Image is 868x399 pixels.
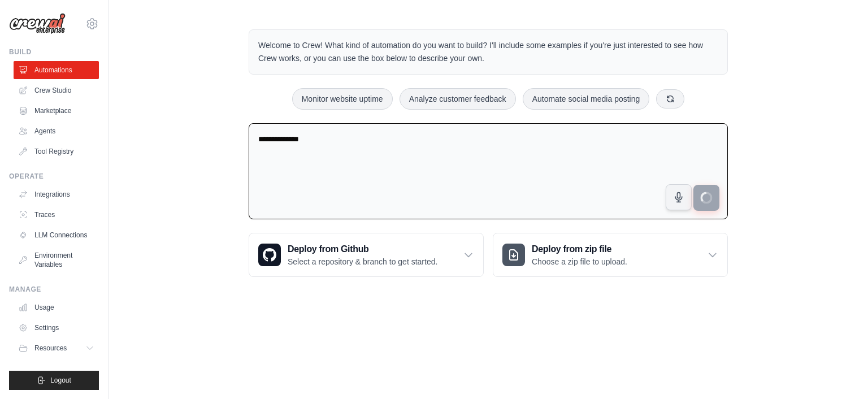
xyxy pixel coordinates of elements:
[50,376,71,385] span: Logout
[14,298,99,316] a: Usage
[14,185,99,203] a: Integrations
[14,142,99,161] a: Tool Registry
[9,285,99,294] div: Manage
[288,256,437,267] p: Select a repository & branch to get started.
[9,13,66,34] img: Logo
[292,88,393,110] button: Monitor website uptime
[9,47,99,57] div: Build
[532,256,627,267] p: Choose a zip file to upload.
[14,339,99,357] button: Resources
[14,61,99,79] a: Automations
[14,206,99,224] a: Traces
[14,246,99,274] a: Environment Variables
[9,172,99,181] div: Operate
[258,39,718,65] p: Welcome to Crew! What kind of automation do you want to build? I'll include some examples if you'...
[14,81,99,99] a: Crew Studio
[400,88,516,110] button: Analyze customer feedback
[288,242,437,256] h3: Deploy from Github
[14,102,99,120] a: Marketplace
[523,88,650,110] button: Automate social media posting
[811,345,868,399] iframe: Chat Widget
[14,122,99,140] a: Agents
[532,242,627,256] h3: Deploy from zip file
[34,344,67,353] span: Resources
[9,371,99,390] button: Logout
[14,319,99,337] a: Settings
[14,226,99,244] a: LLM Connections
